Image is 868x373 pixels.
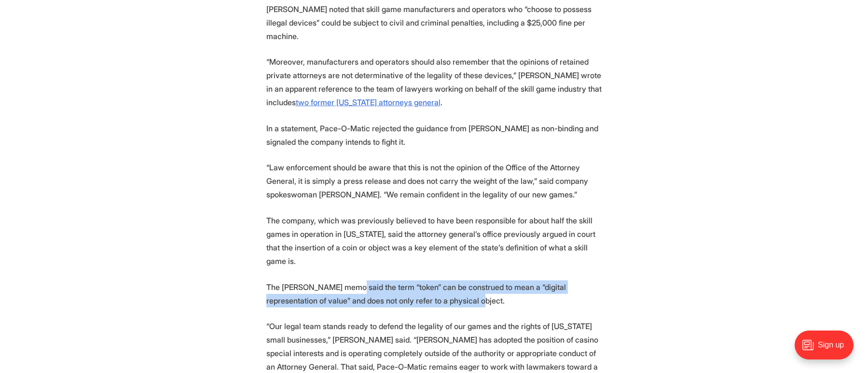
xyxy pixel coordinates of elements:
[786,326,868,373] iframe: portal-trigger
[266,2,602,43] p: [PERSON_NAME] noted that skill game manufacturers and operators who “choose to possess illegal de...
[296,97,441,107] a: two former [US_STATE] attorneys general
[266,280,602,307] p: The [PERSON_NAME] memo said the term “token” can be construed to mean a “digital representation o...
[266,214,602,268] p: The company, which was previously believed to have been responsible for about half the skill game...
[266,122,602,149] p: In a statement, Pace-O-Matic rejected the guidance from [PERSON_NAME] as non-binding and signaled...
[266,161,602,201] p: “Law enforcement should be aware that this is not the opinion of the Office of the Attorney Gener...
[266,55,602,109] p: “Moreover, manufacturers and operators should also remember that the opinions of retained private...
